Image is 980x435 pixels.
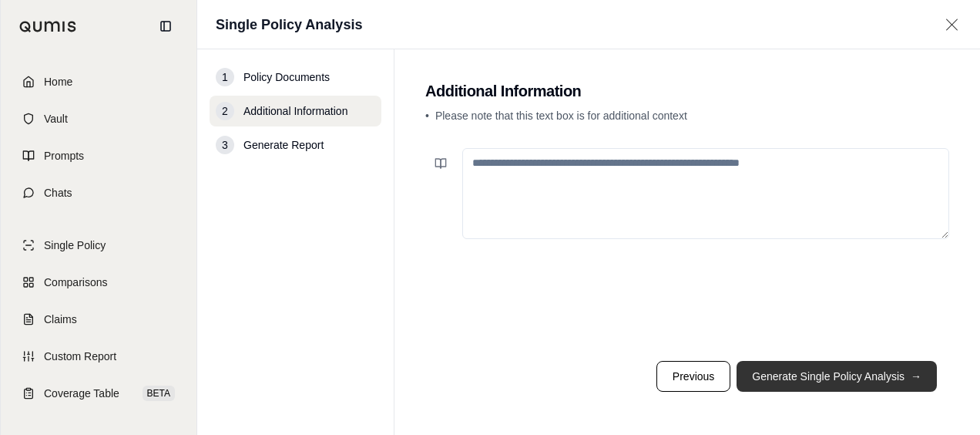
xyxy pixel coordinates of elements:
div: 1 [216,68,234,86]
span: Home [44,74,72,89]
a: Home [10,65,187,99]
span: Comparisons [44,275,107,290]
span: Please note that this text box is for additional context [435,110,687,122]
span: Policy Documents [243,69,330,85]
button: Previous [656,361,730,392]
span: Prompts [44,148,84,164]
span: Vault [44,111,68,126]
span: → [911,369,921,384]
img: Qumis Logo [19,21,77,32]
span: Generate Report [243,137,324,153]
span: Chats [44,185,72,201]
span: Claims [44,312,77,327]
button: Generate Single Policy Analysis→ [737,361,937,392]
span: • [425,110,429,122]
span: Custom Report [44,349,116,364]
h2: Additional Information [425,80,949,102]
a: Comparisons [10,265,187,299]
a: Coverage TableBETA [10,376,187,410]
div: 2 [216,102,234,120]
a: Single Policy [10,228,187,262]
span: Coverage Table [44,386,119,401]
div: 3 [216,136,234,154]
button: Collapse sidebar [153,14,178,39]
a: Custom Report [10,339,187,373]
h1: Single Policy Analysis [216,14,362,35]
a: Prompts [10,139,187,173]
span: BETA [143,386,175,401]
a: Vault [10,102,187,136]
a: Chats [10,176,187,210]
span: Single Policy [44,238,106,253]
a: Claims [10,302,187,336]
span: Additional Information [243,103,347,119]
